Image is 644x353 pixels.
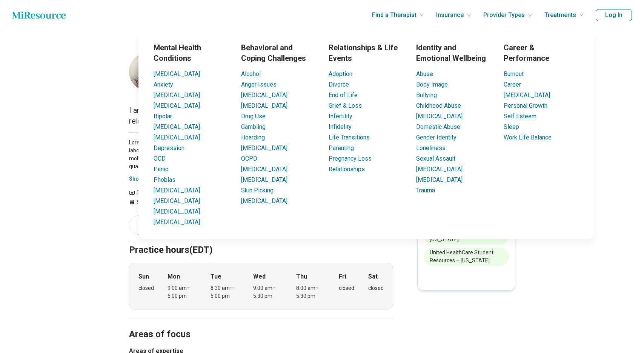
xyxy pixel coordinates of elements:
[544,10,576,20] span: Treatments
[241,102,287,109] a: [MEDICAL_DATA]
[329,113,352,120] a: Infertility
[504,123,519,130] a: Sleep
[129,226,393,257] h2: Practice hours (EDT)
[241,176,287,183] a: [MEDICAL_DATA]
[416,42,492,63] h3: Identity and Emotional Wellbeing
[154,113,172,120] a: Bipolar
[154,197,200,204] a: [MEDICAL_DATA]
[416,166,463,173] a: [MEDICAL_DATA]
[504,113,536,120] a: Self Esteem
[241,123,266,130] a: Gambling
[154,187,200,194] a: [MEDICAL_DATA]
[154,81,173,88] a: Anxiety
[416,102,461,109] a: Childhood Abuse
[241,91,287,99] a: [MEDICAL_DATA]
[12,8,66,23] a: Home page
[129,263,393,310] div: When does the program meet?
[241,70,261,77] a: Alcohol
[368,284,384,292] div: closed
[329,144,354,152] a: Parenting
[154,42,229,63] h3: Mental Health Conditions
[253,284,282,300] div: 9:00 am – 5:30 pm
[154,155,166,162] a: OCD
[504,102,547,109] a: Personal Growth
[93,30,639,239] div: Find a Therapist
[329,155,372,162] a: Pregnancy Loss
[329,91,358,99] a: End of Life
[241,113,266,120] a: Drug Use
[416,176,463,183] a: [MEDICAL_DATA]
[504,81,521,88] a: Career
[241,166,287,173] a: [MEDICAL_DATA]
[416,81,448,88] a: Body Image
[241,81,277,88] a: Anger Issues
[596,9,632,21] button: Log In
[436,10,464,20] span: Insurance
[416,134,456,141] a: Gender Identity
[329,81,349,88] a: Divorce
[339,272,346,281] strong: Fri
[154,166,168,173] a: Panic
[154,70,200,77] a: [MEDICAL_DATA]
[211,284,240,300] div: 8:30 am – 5:00 pm
[154,91,200,99] a: [MEDICAL_DATA]
[296,284,325,300] div: 8:00 am – 5:30 pm
[241,187,274,194] a: Skin Picking
[168,284,197,300] div: 9:00 am – 5:00 pm
[329,70,352,77] a: Adoption
[154,218,200,226] a: [MEDICAL_DATA]
[504,91,550,99] a: [MEDICAL_DATA]
[329,134,370,141] a: Life Transitions
[416,70,433,77] a: Abuse
[416,187,435,194] a: Trauma
[241,155,257,162] a: OCPD
[296,272,307,281] strong: Thu
[138,284,154,292] div: closed
[416,155,455,162] a: Sexual Assault
[211,272,221,281] strong: Tue
[416,123,460,130] a: Domestic Abuse
[154,123,200,130] a: [MEDICAL_DATA]
[138,272,149,281] strong: Sun
[154,144,184,152] a: Depression
[483,10,525,20] span: Provider Types
[416,144,446,152] a: Loneliness
[339,284,354,292] div: closed
[416,91,437,99] a: Bullying
[368,272,378,281] strong: Sat
[504,42,579,63] h3: Career & Performance
[154,176,175,183] a: Phobias
[241,134,265,141] a: Hoarding
[372,10,417,20] span: Find a Therapist
[329,166,365,173] a: Relationships
[154,134,200,141] a: [MEDICAL_DATA]
[416,113,463,120] a: [MEDICAL_DATA]
[241,197,287,204] a: [MEDICAL_DATA]
[504,134,552,141] a: Work Life Balance
[129,310,393,341] h2: Areas of focus
[241,144,287,152] a: [MEDICAL_DATA]
[253,272,266,281] strong: Wed
[424,248,509,266] li: United HealthCare Student Resources – [US_STATE]
[241,42,317,63] h3: Behavioral and Coping Challenges
[329,123,352,130] a: Infidelity
[154,102,200,109] a: [MEDICAL_DATA]
[329,102,362,109] a: Grief & Loss
[168,272,180,281] strong: Mon
[504,70,524,77] a: Burnout
[329,42,404,63] h3: Relationships & Life Events
[154,208,200,215] a: [MEDICAL_DATA]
